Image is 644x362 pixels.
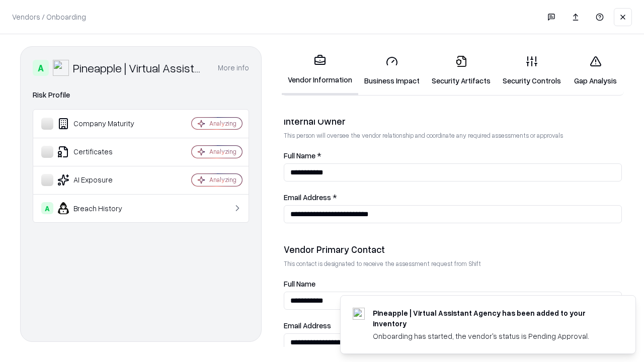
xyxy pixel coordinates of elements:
a: Vendor Information [282,46,358,95]
div: Pineapple | Virtual Assistant Agency [73,60,206,76]
a: Security Artifacts [426,47,497,94]
label: Email Address * [284,194,622,201]
div: Analyzing [209,147,236,156]
div: Certificates [41,146,162,158]
label: Email Address [284,322,622,329]
div: Vendor Primary Contact [284,243,622,255]
img: Pineapple | Virtual Assistant Agency [53,60,69,76]
p: Vendors / Onboarding [12,12,86,22]
div: Internal Owner [284,115,622,127]
img: trypineapple.com [353,308,365,320]
p: This contact is designated to receive the assessment request from Shift [284,259,622,268]
div: Onboarding has started, the vendor's status is Pending Approval. [373,331,611,341]
a: Business Impact [358,47,426,94]
button: More info [218,59,249,77]
label: Full Name * [284,152,622,159]
div: A [33,60,49,76]
div: A [41,202,53,214]
a: Security Controls [497,47,567,94]
div: Breach History [41,202,162,214]
label: Full Name [284,280,622,288]
a: Gap Analysis [567,47,624,94]
div: AI Exposure [41,174,162,186]
div: Analyzing [209,119,236,128]
div: Analyzing [209,175,236,184]
div: Company Maturity [41,118,162,130]
div: Pineapple | Virtual Assistant Agency has been added to your inventory [373,308,611,329]
div: Risk Profile [33,89,249,101]
p: This person will oversee the vendor relationship and coordinate any required assessments or appro... [284,131,622,140]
